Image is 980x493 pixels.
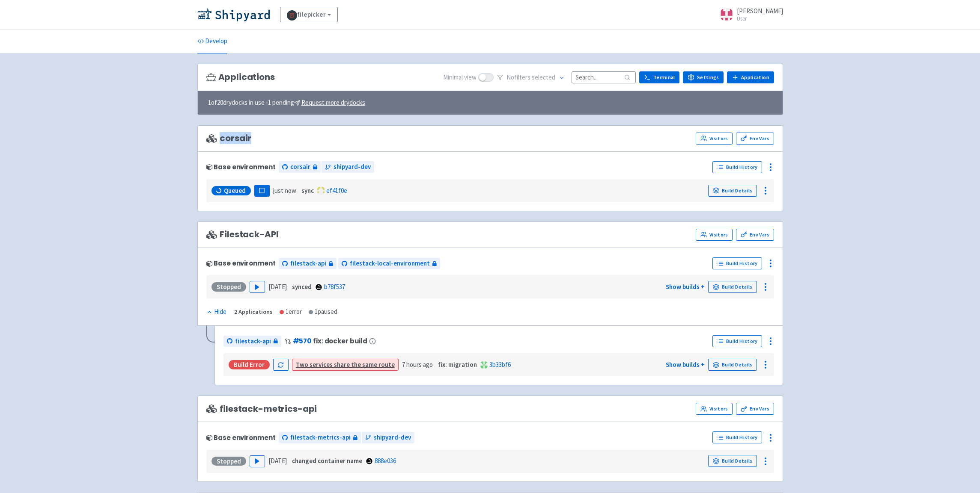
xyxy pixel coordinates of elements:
a: filestack-api [223,336,281,347]
a: Build History [712,431,762,443]
a: Build Details [708,455,757,467]
small: User [737,16,783,21]
a: shipyard-dev [322,161,374,173]
a: Visitors [696,403,733,415]
a: Env Vars [736,403,774,415]
a: Terminal [639,71,679,83]
a: filepicker [280,7,338,22]
span: filestack-local-environment [350,259,430,269]
span: corsair [206,133,252,143]
a: Build History [712,161,762,173]
input: Search... [572,71,636,83]
h3: Applications [206,72,275,82]
a: shipyard-dev [362,432,414,443]
div: Base environment [206,163,276,171]
a: Settings [683,71,724,83]
a: Visitors [696,133,733,145]
button: Play [250,455,265,467]
a: 888e036 [375,457,396,465]
span: selected [532,73,555,81]
a: Build Details [708,281,757,293]
img: Shipyard logo [197,8,270,21]
span: Queued [224,186,246,195]
span: Filestack-API [206,230,279,239]
a: Env Vars [736,133,774,145]
span: fix: docker build [313,337,367,345]
a: Build Details [708,185,757,197]
a: 3b33bf6 [489,360,511,369]
a: [PERSON_NAME] User [715,8,783,21]
div: 2 Applications [234,307,273,317]
div: Base environment [206,260,276,267]
a: Show builds + [666,283,705,291]
strong: sync [301,186,314,195]
time: 7 hours ago [402,360,433,369]
div: Stopped [211,457,246,466]
a: filestack-local-environment [338,258,440,269]
a: filestack-api [279,258,337,269]
span: shipyard-dev [334,162,371,172]
a: ef41f0e [326,186,347,195]
span: No filter s [506,73,555,83]
time: just now [273,186,296,195]
strong: synced [292,283,312,291]
a: Build History [712,335,762,347]
span: shipyard-dev [374,433,411,443]
a: Show builds + [666,360,705,369]
time: [DATE] [268,283,287,291]
a: Two services share the same route [296,360,395,369]
a: corsair [279,161,321,173]
button: Hide [206,307,227,317]
div: 1 paused [309,307,337,317]
div: 1 error [280,307,302,317]
u: Request more drydocks [301,98,365,106]
span: filestack-api [290,259,326,269]
button: Play [250,281,265,293]
span: filestack-metrics-api [206,404,317,414]
a: Env Vars [736,229,774,241]
a: Build Details [708,359,757,371]
a: filestack-metrics-api [279,432,361,443]
span: corsair [290,162,310,172]
span: 1 of 20 drydocks in use - 1 pending [208,98,365,108]
span: filestack-metrics-api [290,433,351,443]
strong: changed container name [292,457,362,465]
time: [DATE] [268,457,287,465]
span: filestack-api [235,337,271,346]
strong: fix: migration [438,360,477,369]
a: #570 [293,337,312,345]
a: Visitors [696,229,733,241]
a: Develop [197,30,227,53]
button: Pause [254,185,270,197]
span: Minimal view [443,73,477,83]
a: Build History [712,257,762,269]
div: Build Error [229,360,270,369]
a: b78f537 [324,283,345,291]
span: [PERSON_NAME] [737,7,783,15]
div: Stopped [211,282,246,292]
div: Base environment [206,434,276,441]
a: Application [727,71,774,83]
div: Hide [206,307,226,317]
